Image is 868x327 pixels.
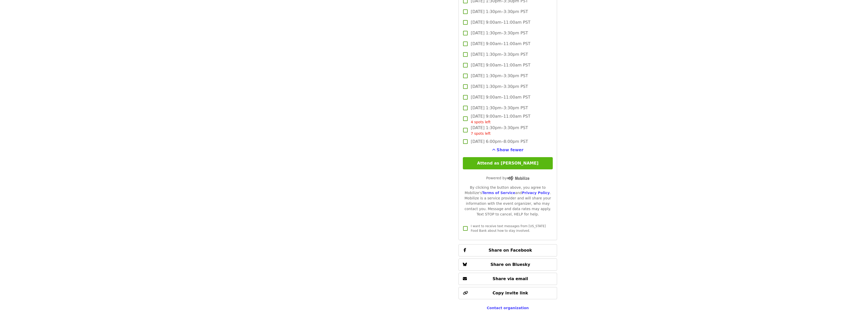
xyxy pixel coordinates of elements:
[491,262,530,267] span: Share on Bluesky
[459,244,557,256] button: Share on Facebook
[493,276,528,281] span: Share via email
[488,248,532,253] span: Share on Facebook
[471,125,528,136] span: [DATE] 1:30pm–3:30pm PST
[463,185,553,217] div: By clicking the button above, you agree to Mobilize's and . Mobilize is a service provider and wi...
[471,131,491,135] span: 7 spots left
[471,51,528,58] span: [DATE] 1:30pm–3:30pm PST
[471,9,528,15] span: [DATE] 1:30pm–3:30pm PST
[471,105,528,111] span: [DATE] 1:30pm–3:30pm PST
[471,139,528,145] span: [DATE] 6:00pm–8:00pm PST
[471,94,530,100] span: [DATE] 9:00am–11:00am PST
[507,176,529,181] img: Powered by Mobilize
[471,113,530,125] span: [DATE] 9:00am–11:00am PST
[471,19,530,25] span: [DATE] 9:00am–11:00am PST
[463,157,553,169] button: Attend as [PERSON_NAME]
[471,120,491,124] span: 4 spots left
[459,258,557,271] button: Share on Bluesky
[497,147,524,152] span: Show fewer
[487,306,529,310] a: Contact organization
[471,84,528,90] span: [DATE] 1:30pm–3:30pm PST
[486,176,529,180] span: Powered by
[492,147,524,153] button: See more timeslots
[459,273,557,285] button: Share via email
[471,73,528,79] span: [DATE] 1:30pm–3:30pm PST
[522,191,550,195] a: Privacy Policy
[471,30,528,36] span: [DATE] 1:30pm–3:30pm PST
[471,41,530,47] span: [DATE] 9:00am–11:00am PST
[471,224,546,233] span: I want to receive text messages from [US_STATE] Food Bank about how to stay involved.
[493,291,528,295] span: Copy invite link
[459,287,557,299] button: Copy invite link
[482,191,515,195] a: Terms of Service
[471,62,530,68] span: [DATE] 9:00am–11:00am PST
